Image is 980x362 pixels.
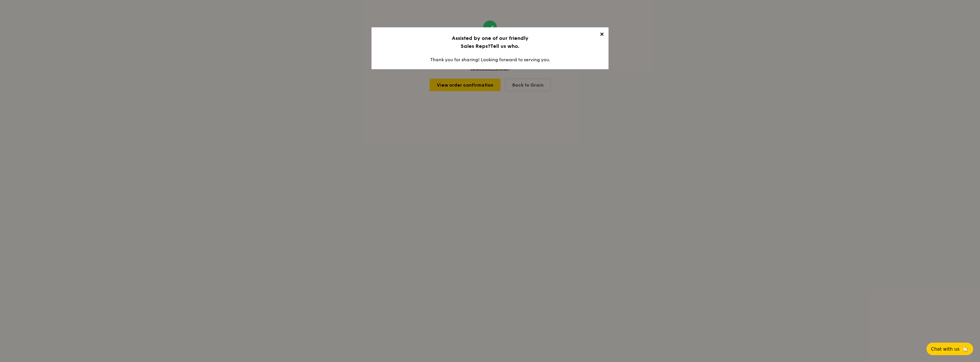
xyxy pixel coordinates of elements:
span: Chat with us [931,346,959,352]
span: Tell us who. [490,43,519,49]
span: ✕ [598,31,606,39]
h3: Assisted by one of our friendly Sales Reps? [378,34,602,50]
button: Chat with us🦙 [926,343,973,355]
span: 🦙 [962,346,969,352]
div: Thank you for sharing! Looking forward to serving you. [371,27,609,69]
